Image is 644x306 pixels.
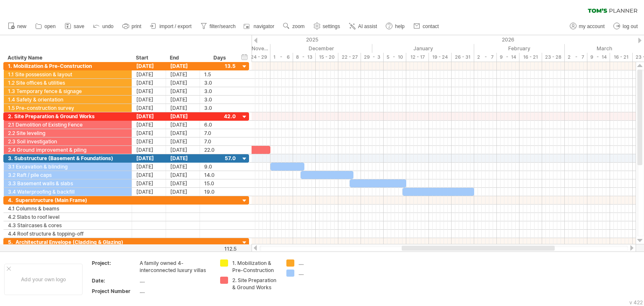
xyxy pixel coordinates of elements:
div: [DATE] [166,129,200,137]
div: February 2026 [474,44,565,53]
div: [DATE] [166,104,200,112]
div: Days [200,54,239,62]
div: 1.4 Safety & orientation [8,96,127,104]
div: 3. Substructure (Basement & Foundations) [8,154,127,162]
span: import / export [159,23,192,29]
div: 9 - 14 [497,53,519,62]
div: 5. Architectural Envelope (Cladding & Glazing) [8,238,127,246]
span: my account [579,23,605,29]
a: new [6,21,29,32]
div: 2. Site Preparation & Ground Works [232,277,278,291]
div: [DATE] [132,163,166,171]
span: save [74,23,84,29]
div: 1. Mobilization & Pre-Construction [8,62,127,70]
div: 3.4 Waterproofing & backfill [8,188,127,196]
div: 5 - 10 [384,53,406,62]
div: 1.5 Pre-construction survey [8,104,127,112]
span: open [44,23,56,29]
div: 29 - 3 [361,53,384,62]
div: [DATE] [132,121,166,129]
span: navigator [254,23,274,29]
div: 4.2 Slabs to roof level [8,213,127,221]
div: 1 - 6 [270,53,293,62]
div: 1.1 Site possession & layout [8,70,127,78]
div: 15.0 [204,179,236,187]
div: .... [299,259,344,267]
div: Date: [92,277,138,284]
div: End [170,54,195,62]
span: contact [423,23,439,29]
div: [DATE] [132,179,166,187]
div: 2.1 Demolition of Existing Fence [8,121,127,129]
div: [DATE] [132,70,166,78]
div: December 2025 [270,44,372,53]
div: [DATE] [166,137,200,145]
a: log out [611,21,640,32]
div: 9 - 14 [587,53,610,62]
div: 16 - 21 [519,53,542,62]
div: 3.0 [204,96,236,104]
span: help [395,23,405,29]
div: [DATE] [166,146,200,154]
div: 3.1 Excavation & blinding [8,163,127,171]
div: 3.2 Raft / pile caps [8,171,127,179]
div: 2 - 7 [474,53,497,62]
a: contact [411,21,441,32]
a: print [120,21,144,32]
div: [DATE] [132,188,166,196]
span: log out [623,23,638,29]
div: 2. Site Preparation & Ground Works [8,112,127,120]
div: .... [299,270,344,277]
div: [DATE] [166,96,200,104]
div: 4. Superstructure (Main Frame) [8,196,127,204]
div: 4.3 Staircases & cores [8,221,127,229]
span: settings [323,23,340,29]
div: 2.4 Ground improvement & piling [8,146,127,154]
div: 4.4 Roof structure & topping-off [8,230,127,238]
div: 23 - 28 [542,53,565,62]
div: 1.5 [204,70,236,78]
div: v 422 [629,299,643,306]
div: [DATE] [166,121,200,129]
a: undo [91,21,116,32]
a: import / export [148,21,194,32]
div: .... [140,288,210,295]
span: AI assist [358,23,377,29]
a: filter/search [198,21,238,32]
div: 3.3 Basement walls & slabs [8,179,127,187]
div: 16 - 21 [610,53,633,62]
span: new [17,23,26,29]
div: 26 - 31 [452,53,474,62]
div: [DATE] [166,87,200,95]
a: my account [568,21,607,32]
div: Add your own logo [4,264,83,295]
a: navigator [242,21,277,32]
div: 6.0 [204,121,236,129]
div: 24 - 29 [248,53,270,62]
div: [DATE] [132,137,166,145]
span: filter/search [210,23,236,29]
div: [DATE] [132,146,166,154]
div: [DATE] [166,79,200,87]
span: undo [102,23,114,29]
div: 14.0 [204,171,236,179]
div: [DATE] [166,62,200,70]
a: AI assist [347,21,379,32]
div: [DATE] [132,96,166,104]
div: [DATE] [132,112,166,120]
div: 4.1 Columns & beams [8,205,127,213]
a: open [33,21,58,32]
div: [DATE] [166,154,200,162]
div: 7.0 [204,137,236,145]
a: settings [312,21,343,32]
div: 1.2 Site offices & utilities [8,79,127,87]
div: [DATE] [132,171,166,179]
div: 19.0 [204,188,236,196]
div: [DATE] [166,179,200,187]
div: 1.3 Temporary fence & signage [8,87,127,95]
div: Activity Name [8,54,127,62]
div: [DATE] [132,87,166,95]
div: 3.0 [204,104,236,112]
a: save [62,21,87,32]
div: 8 - 13 [293,53,316,62]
